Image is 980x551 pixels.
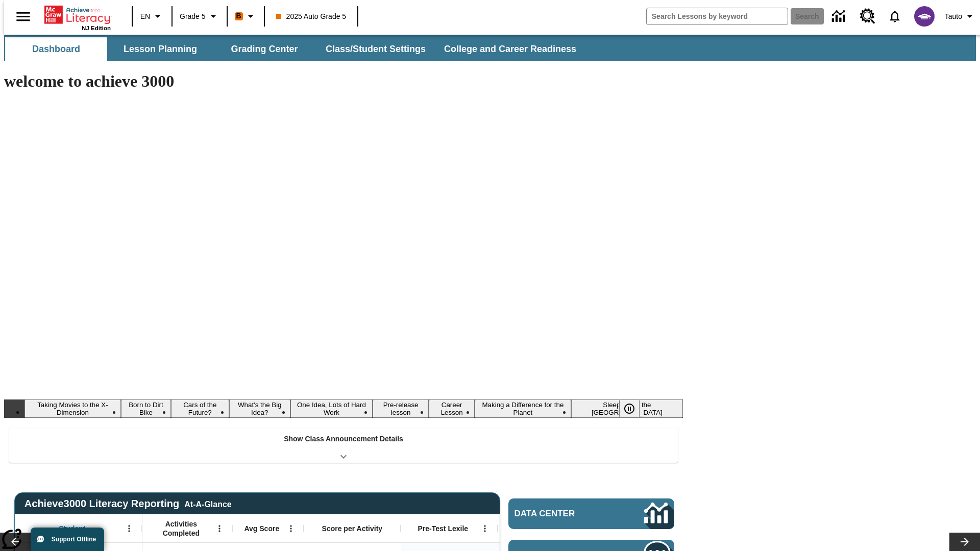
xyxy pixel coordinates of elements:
[4,35,976,61] div: SubNavbar
[8,2,38,32] button: Open side menu
[212,521,227,536] button: Open Menu
[44,4,111,31] div: Home
[854,3,881,30] a: Resource Center, Will open in new tab
[176,7,224,26] button: Grade: Grade 5, Select a grade
[31,528,104,551] button: Support Offline
[121,399,171,418] button: Slide 2 Born to Dirt Bike
[4,72,683,91] h1: welcome to achieve 3000
[276,11,347,22] span: 2025 Auto Grade 5
[647,8,788,24] input: search field
[508,498,674,529] a: Data Center
[514,509,610,519] span: Data Center
[949,533,980,551] button: Lesson carousel, Next
[619,399,650,418] div: Pause
[322,524,383,533] span: Score per Activity
[283,521,299,536] button: Open Menu
[826,3,854,31] a: Data Center
[24,498,232,510] span: Achieve3000 Literacy Reporting
[284,434,403,444] p: Show Class Announcement Details
[52,536,96,543] span: Support Offline
[136,7,168,26] button: Language: EN, Select a language
[908,3,941,30] button: Select a new avatar
[290,399,373,418] button: Slide 5 One Idea, Lots of Hard Work
[945,11,962,22] span: Tauto
[229,399,290,418] button: Slide 4 What's the Big Idea?
[5,37,107,61] button: Dashboard
[213,37,315,61] button: Grading Center
[571,399,683,418] button: Slide 9 Sleepless in the Animal Kingdom
[59,524,85,533] span: Student
[184,498,231,509] div: At-A-Glance
[9,428,678,463] div: Show Class Announcement Details
[121,521,137,536] button: Open Menu
[244,524,279,533] span: Avg Score
[236,10,241,22] span: B
[477,521,493,536] button: Open Menu
[4,37,585,61] div: SubNavbar
[373,399,429,418] button: Slide 6 Pre-release lesson
[231,7,261,26] button: Boost Class color is orange. Change class color
[914,6,935,27] img: avatar image
[109,37,211,61] button: Lesson Planning
[82,25,111,31] span: NJ Edition
[475,399,571,418] button: Slide 8 Making a Difference for the Planet
[418,524,469,533] span: Pre-Test Lexile
[317,37,434,61] button: Class/Student Settings
[44,5,111,25] a: Home
[881,3,908,30] a: Notifications
[171,399,229,418] button: Slide 3 Cars of the Future?
[429,399,475,418] button: Slide 7 Career Lesson
[436,37,584,61] button: College and Career Readiness
[941,7,980,26] button: Profile/Settings
[148,519,215,538] span: Activities Completed
[140,11,150,22] span: EN
[180,11,206,22] span: Grade 5
[619,399,640,418] button: Pause
[24,399,121,418] button: Slide 1 Taking Movies to the X-Dimension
